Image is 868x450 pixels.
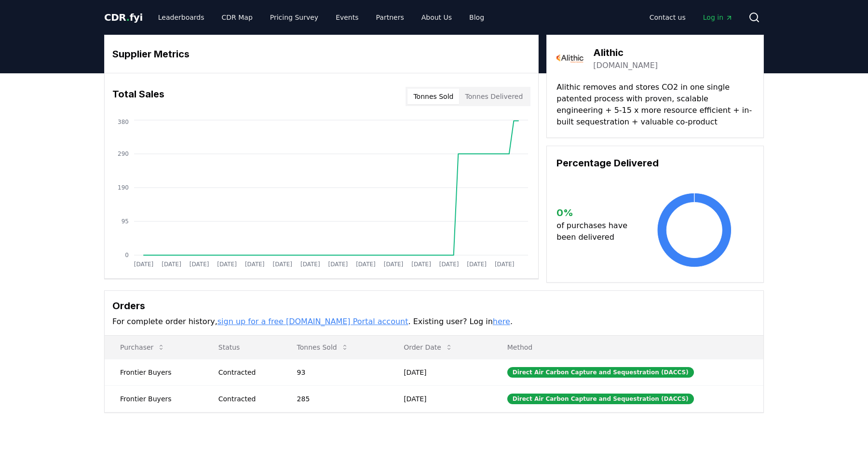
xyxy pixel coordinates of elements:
a: Partners [368,9,412,26]
button: Purchaser [112,338,173,357]
a: About Us [414,9,460,26]
tspan: [DATE] [245,261,265,268]
h3: Total Sales [112,87,164,106]
img: Alithic-logo [556,45,583,72]
h3: Percentage Delivered [556,156,754,170]
tspan: [DATE] [384,261,404,268]
p: For complete order history, . Existing user? Log in . [112,316,756,327]
h3: Orders [112,299,756,313]
tspan: [DATE] [495,261,515,268]
button: Tonnes Sold [407,89,459,104]
button: Tonnes Sold [289,338,356,357]
tspan: [DATE] [467,261,487,268]
tspan: [DATE] [300,261,320,268]
a: CDR.fyi [104,11,143,24]
a: sign up for a free [DOMAIN_NAME] Portal account [217,317,408,326]
div: Contracted [218,394,274,404]
span: Log in [703,13,733,22]
td: Frontier Buyers [105,385,203,412]
td: 93 [282,359,389,385]
td: [DATE] [388,359,492,385]
a: CDR Map [214,9,260,26]
nav: Main [150,9,492,26]
div: Direct Air Carbon Capture and Sequestration (DACCS) [507,394,694,404]
span: CDR fyi [104,12,143,23]
tspan: [DATE] [162,261,181,268]
tspan: [DATE] [272,261,292,268]
tspan: 190 [118,184,129,191]
p: Status [211,342,274,352]
p: Alithic removes and stores CO2 in one single patented process with proven, scalable engineering +... [556,82,754,128]
a: Log in [695,9,741,26]
p: Method [500,342,756,352]
a: Contact us [642,9,693,26]
h3: 0 % [556,205,635,220]
a: Events [328,9,366,26]
td: Frontier Buyers [105,359,203,385]
nav: Main [642,9,741,26]
tspan: [DATE] [356,261,376,268]
tspan: 0 [125,252,129,259]
div: Contracted [218,368,274,377]
tspan: 290 [118,150,129,157]
td: [DATE] [388,385,492,412]
a: [DOMAIN_NAME] [593,60,658,71]
tspan: [DATE] [439,261,459,268]
p: of purchases have been delivered [556,220,635,243]
div: Direct Air Carbon Capture and Sequestration (DACCS) [507,367,694,378]
tspan: [DATE] [134,261,154,268]
tspan: [DATE] [217,261,237,268]
td: 285 [282,385,389,412]
a: Leaderboards [150,9,212,26]
a: Blog [461,9,492,26]
tspan: [DATE] [190,261,209,268]
span: . [126,12,130,23]
h3: Supplier Metrics [112,47,530,61]
a: here [493,317,510,326]
tspan: [DATE] [411,261,431,268]
h3: Alithic [593,45,658,60]
tspan: 380 [118,119,129,125]
tspan: 95 [122,218,129,225]
a: Pricing Survey [262,9,326,26]
button: Tonnes Delivered [459,89,529,104]
button: Order Date [396,338,461,357]
tspan: [DATE] [328,261,348,268]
